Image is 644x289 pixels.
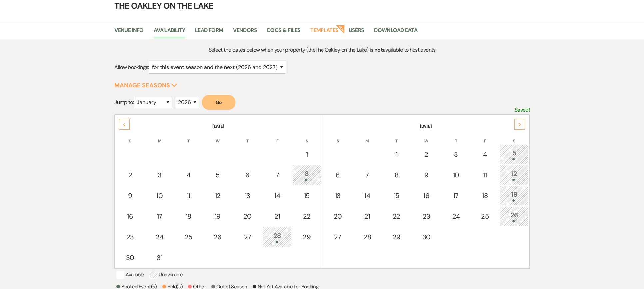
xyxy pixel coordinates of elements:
[382,130,411,144] th: T
[374,46,383,53] strong: not
[149,211,170,221] div: 17
[207,232,228,242] div: 26
[236,170,258,180] div: 6
[195,26,223,39] a: Lead Form
[202,95,235,110] button: Go
[474,211,495,221] div: 25
[267,26,300,39] a: Docs & Files
[415,149,438,159] div: 2
[178,191,199,201] div: 11
[207,191,228,201] div: 12
[503,210,525,222] div: 26
[207,211,228,221] div: 19
[327,170,349,180] div: 6
[296,232,318,242] div: 29
[310,26,338,39] a: Templates
[442,130,470,144] th: T
[500,130,529,144] th: S
[119,191,141,201] div: 9
[374,26,417,39] a: Download Data
[357,170,378,180] div: 7
[357,232,378,242] div: 28
[336,24,345,34] strong: New
[415,232,438,242] div: 30
[149,232,170,242] div: 24
[445,211,466,221] div: 24
[471,130,499,144] th: F
[149,253,170,263] div: 31
[503,148,525,160] div: 5
[415,170,438,180] div: 9
[327,211,349,221] div: 20
[114,26,144,39] a: Venue Info
[166,46,478,54] p: Select the dates below when your property (the The Oakley on the Lake ) is available to host events
[236,191,258,201] div: 13
[233,130,262,144] th: T
[266,211,288,221] div: 21
[146,130,174,144] th: M
[119,232,141,242] div: 23
[415,191,438,201] div: 16
[327,232,349,242] div: 27
[296,149,318,159] div: 1
[323,115,529,129] th: [DATE]
[503,169,525,181] div: 12
[116,271,144,279] p: Available
[357,191,378,201] div: 14
[149,170,170,180] div: 3
[386,191,407,201] div: 15
[445,170,466,180] div: 10
[515,106,530,114] p: Saved!
[178,232,199,242] div: 25
[323,130,353,144] th: S
[445,149,466,159] div: 3
[386,170,407,180] div: 8
[353,130,381,144] th: M
[114,99,134,106] span: Jump to:
[296,211,318,221] div: 22
[386,149,407,159] div: 1
[474,149,495,159] div: 4
[178,170,199,180] div: 4
[149,191,170,201] div: 10
[119,170,141,180] div: 2
[154,26,185,39] a: Availability
[114,64,149,71] span: Allow bookings:
[266,191,288,201] div: 14
[233,26,257,39] a: Vendors
[327,191,349,201] div: 13
[474,170,495,180] div: 11
[357,211,378,221] div: 21
[115,130,145,144] th: S
[149,271,183,279] p: Unavailable
[207,170,228,180] div: 5
[115,115,321,129] th: [DATE]
[412,130,441,144] th: W
[263,130,291,144] th: F
[386,232,407,242] div: 29
[178,211,199,221] div: 18
[236,232,258,242] div: 27
[296,191,318,201] div: 15
[174,130,203,144] th: T
[292,130,321,144] th: S
[296,169,318,181] div: 8
[119,211,141,221] div: 16
[503,189,525,202] div: 19
[236,211,258,221] div: 20
[114,82,177,88] button: Manage Seasons
[266,170,288,180] div: 7
[203,130,232,144] th: W
[474,191,495,201] div: 18
[348,26,364,39] a: Users
[266,231,288,243] div: 28
[445,191,466,201] div: 17
[119,253,141,263] div: 30
[386,211,407,221] div: 22
[415,211,438,221] div: 23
